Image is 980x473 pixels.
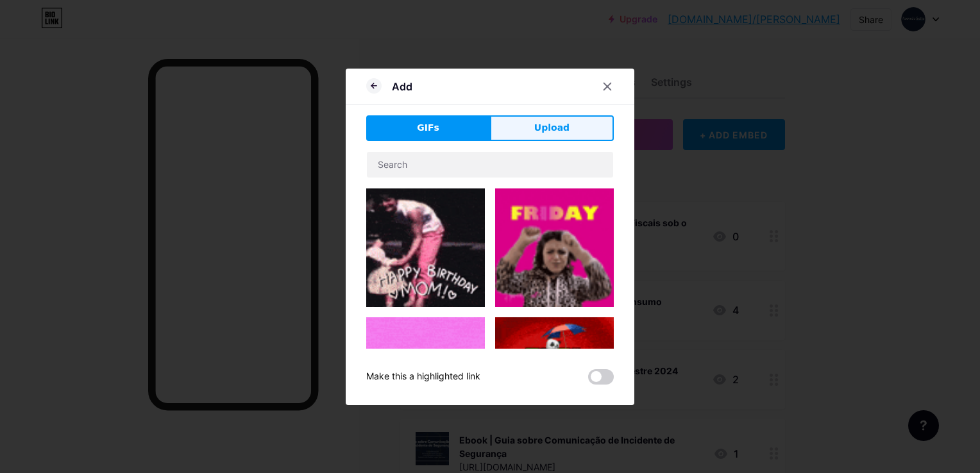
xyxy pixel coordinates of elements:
[367,152,613,178] input: Search
[490,115,614,141] button: Upload
[366,115,490,141] button: GIFs
[366,317,485,433] img: Gihpy
[366,188,485,307] img: Gihpy
[495,317,614,436] img: Gihpy
[417,121,439,135] span: GIFs
[392,79,412,94] div: Add
[366,369,480,385] div: Make this a highlighted link
[534,121,570,135] span: Upload
[495,188,614,307] img: Gihpy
